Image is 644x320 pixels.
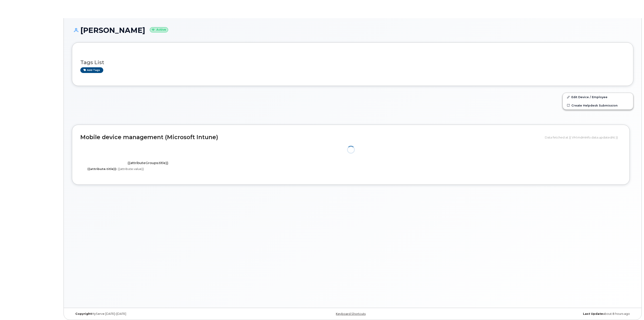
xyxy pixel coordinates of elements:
small: Active [150,27,168,32]
h2: Mobile device management (Microsoft Intune) [80,134,541,141]
h4: {{attributeGroups.title}} [84,161,212,165]
strong: Last Update [583,312,603,315]
div: about 8 hours ago [446,312,633,316]
a: Edit Device / Employee [563,93,633,101]
a: Create Helpdesk Submission [563,101,633,109]
label: {{attribute.title}}: [87,167,117,171]
h1: [PERSON_NAME] [72,26,633,34]
strong: Copyright [75,312,92,315]
a: Add tags [80,67,103,73]
div: MyServe [DATE]–[DATE] [72,312,259,316]
span: {{attribute.value}} [118,167,144,171]
div: Data fetched at {{ VM.mdmInfo.data.updatedAt }} [545,133,621,142]
a: Keyboard Shortcuts [336,312,366,315]
h3: Tags List [80,60,625,65]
